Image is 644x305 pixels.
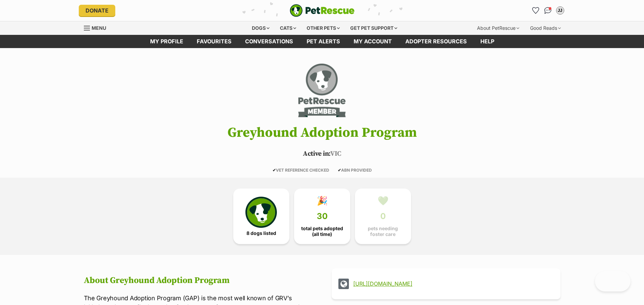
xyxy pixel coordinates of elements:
span: Menu [92,25,106,31]
span: 8 dogs listed [246,231,276,236]
div: Good Reads [525,21,566,35]
a: 8 dogs listed [233,189,289,244]
div: Cats [275,21,301,35]
a: Conversations [543,5,553,16]
img: logo-e224e6f780fb5917bec1dbf3a21bbac754714ae5b6737aabdf751b685950b380.svg [290,4,355,17]
a: PetRescue [290,4,355,17]
div: Dogs [247,21,274,35]
a: Pet alerts [300,35,347,48]
span: pets needing foster care [361,226,405,237]
span: Active in: [303,150,330,158]
a: Donate [79,5,115,16]
iframe: Help Scout Beacon - Open [595,271,630,291]
h1: Greyhound Adoption Program [74,125,571,140]
a: Adopter resources [399,35,474,48]
ul: Account quick links [530,5,566,16]
a: [URL][DOMAIN_NAME] [353,281,551,287]
img: Greyhound Adoption Program [296,62,348,119]
div: Get pet support [345,21,402,35]
a: 🎉 30 total pets adopted (all time) [294,189,350,244]
a: My profile [143,35,190,48]
a: My account [347,35,399,48]
span: total pets adopted (all time) [300,226,344,237]
icon: ✔ [338,168,341,173]
span: VET REFERENCE CHECKED [272,168,329,173]
button: My account [555,5,566,16]
a: conversations [238,35,300,48]
div: 🎉 [317,196,328,206]
a: Menu [84,21,111,34]
h2: About Greyhound Adoption Program [84,276,313,286]
a: Favourites [190,35,238,48]
div: 💚 [378,196,388,206]
div: About PetRescue [472,21,524,35]
span: ABN PROVIDED [338,168,372,173]
img: chat-41dd97257d64d25036548639549fe6c8038ab92f7586957e7f3b1b290dea8141.svg [544,7,551,14]
img: petrescue-icon-eee76f85a60ef55c4a1927667547b313a7c0e82042636edf73dce9c88f694885.svg [245,197,277,228]
a: Help [474,35,501,48]
span: 30 [317,212,328,221]
a: Favourites [530,5,541,16]
div: Other pets [302,21,344,35]
p: VIC [74,149,571,159]
div: JJ [557,7,564,14]
span: 0 [380,212,386,221]
icon: ✔ [272,168,276,173]
a: 💚 0 pets needing foster care [355,189,411,244]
